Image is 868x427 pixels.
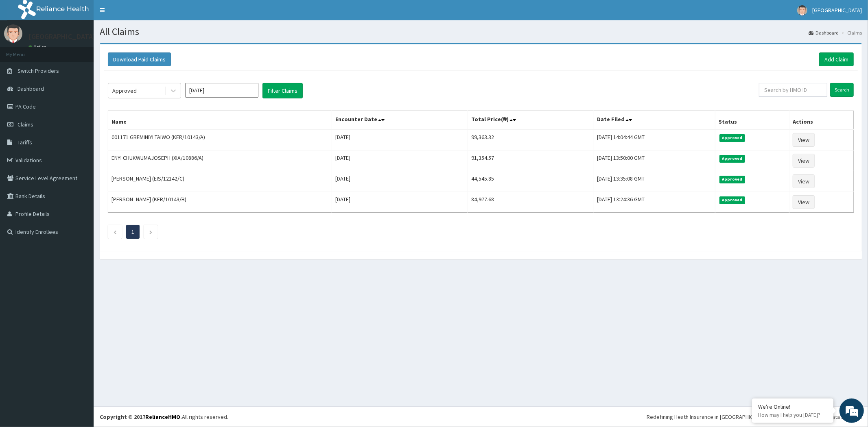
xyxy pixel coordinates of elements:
img: User Image [797,5,807,15]
td: [DATE] 14:04:44 GMT [594,129,715,150]
a: Add Claim [819,52,854,66]
p: How may I help you today? [758,412,827,418]
th: Actions [789,111,853,130]
th: Name [108,111,332,130]
strong: Copyright © 2017 . [100,413,182,420]
td: 001171 GBEMINIYI TAIWO (KER/10143/A) [108,129,332,150]
a: Online [28,44,48,50]
input: Search [830,83,854,97]
a: View [793,195,815,209]
span: Approved [719,134,745,142]
td: [PERSON_NAME] (KER/10143/B) [108,192,332,213]
td: [DATE] 13:24:36 GMT [594,192,715,213]
td: [DATE] [332,171,468,192]
td: [DATE] [332,192,468,213]
th: Date Filed [594,111,715,130]
a: Dashboard [809,29,839,36]
td: [DATE] [332,150,468,171]
span: We're online! [47,102,112,185]
a: View [793,154,815,168]
a: RelianceHMO [145,413,180,420]
th: Total Price(₦) [468,111,594,130]
span: [GEOGRAPHIC_DATA] [812,7,862,14]
td: [DATE] [332,129,468,150]
footer: All rights reserved. [94,406,868,427]
button: Filter Claims [262,83,303,98]
a: View [793,133,815,147]
a: Next page [149,228,153,235]
td: [DATE] 13:35:08 GMT [594,171,715,192]
img: User Image [4,24,22,43]
td: [PERSON_NAME] (EIS/12142/C) [108,171,332,192]
span: Switch Providers [17,67,59,74]
span: Approved [719,176,745,183]
td: 44,545.85 [468,171,594,192]
a: Page 1 is your current page [131,228,134,235]
p: [GEOGRAPHIC_DATA] [28,33,96,40]
th: Status [715,111,789,130]
div: We're Online! [758,403,827,410]
td: 84,977.68 [468,192,594,213]
li: Claims [840,29,862,36]
span: Dashboard [17,85,44,92]
td: 91,354.57 [468,150,594,171]
td: ENYI CHUKWUMAJOSEPH (XIA/10886/A) [108,150,332,171]
input: Select Month and Year [185,83,258,98]
td: [DATE] 13:50:00 GMT [594,150,715,171]
span: Approved [719,196,745,204]
button: Download Paid Claims [108,52,171,66]
span: Approved [719,155,745,162]
th: Encounter Date [332,111,468,130]
div: Approved [112,87,137,95]
textarea: Type your message and hit 'Enter' [4,222,155,251]
a: View [793,174,815,188]
span: Tariffs [17,139,32,146]
div: Redefining Heath Insurance in [GEOGRAPHIC_DATA] using Telemedicine and Data Science! [647,413,862,421]
div: Chat with us now [42,46,137,56]
a: Previous page [113,228,117,235]
td: 99,363.32 [468,129,594,150]
div: Minimize live chat window [133,4,153,24]
h1: All Claims [100,26,862,37]
img: d_794563401_company_1708531726252_794563401 [15,41,33,61]
input: Search by HMO ID [759,83,827,97]
span: Claims [17,121,33,128]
